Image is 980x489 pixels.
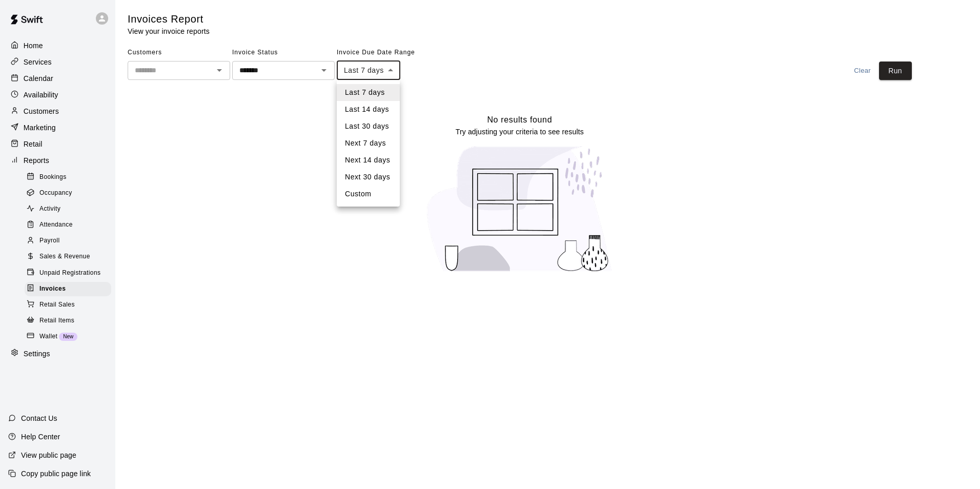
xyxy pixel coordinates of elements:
li: Next 30 days [337,169,400,186]
li: Custom [337,186,400,202]
li: Next 14 days [337,152,400,169]
li: Next 7 days [337,135,400,152]
li: Last 30 days [337,118,400,135]
li: Last 7 days [337,84,400,101]
li: Last 14 days [337,101,400,118]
